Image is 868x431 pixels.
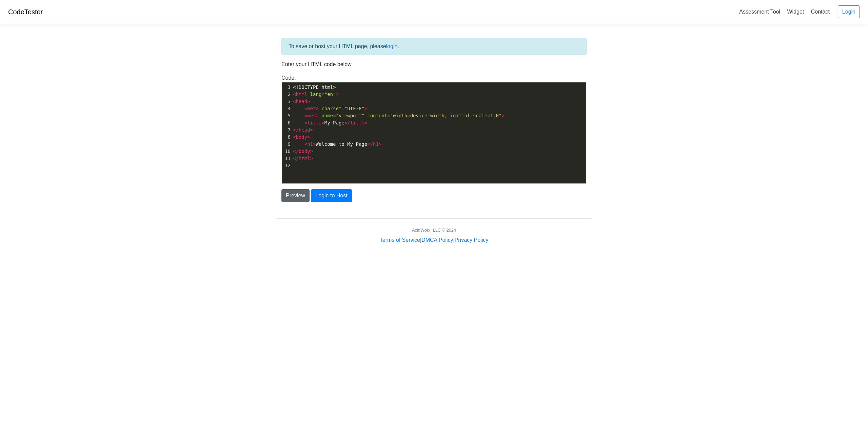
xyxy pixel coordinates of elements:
span: html [296,92,307,97]
div: 10 [282,148,292,155]
span: "en" [324,92,336,97]
a: DMCA Policy [421,237,453,243]
span: title [307,120,321,125]
span: h1 [373,141,379,147]
div: 12 [282,162,292,169]
span: body [299,149,310,154]
span: </ [293,156,299,161]
span: > [310,149,313,154]
span: lang [310,92,322,97]
span: > [313,141,316,147]
span: < [293,92,296,97]
span: > [501,113,504,118]
div: 1 [282,84,292,91]
a: login [386,43,398,49]
span: content [367,113,387,118]
span: < [293,134,296,140]
span: </ [344,120,350,125]
span: name [321,113,333,118]
span: > [321,120,324,125]
span: Welcome to My Page [293,141,381,147]
div: AcidWorx, LLC © 2024 [412,227,456,233]
span: > [364,106,367,111]
span: </ [293,149,299,154]
span: = [293,106,367,111]
span: > [336,92,338,97]
div: 2 [282,91,292,98]
span: title [350,120,364,125]
span: > [307,134,310,140]
button: Login to Host [311,189,352,202]
span: <!DOCTYPE html> [293,84,336,90]
span: > [364,120,367,125]
span: < [293,99,296,104]
div: 11 [282,155,292,162]
a: CodeTester [8,8,43,16]
div: 9 [282,141,292,148]
a: Terms of Service [380,237,420,243]
span: head [296,99,307,104]
p: Enter your HTML code below [281,60,587,68]
div: 8 [282,134,292,141]
div: 6 [282,119,292,126]
a: Privacy Policy [455,237,489,243]
span: charset [321,106,341,111]
span: html [299,156,310,161]
span: meta [307,106,319,111]
span: My Page [293,120,367,125]
span: > [379,141,381,147]
span: "viewport" [336,113,364,118]
a: Login [838,5,860,18]
span: < [304,106,307,111]
span: < [304,141,307,147]
span: "UTF-8" [344,106,364,111]
span: </ [367,141,373,147]
span: = = [293,113,505,118]
span: "width=device-width, initial-scale=1.0" [390,113,502,118]
span: </ [293,127,299,133]
span: < [304,120,307,125]
a: Contact [808,6,832,17]
span: body [296,134,307,140]
div: To save or host your HTML page, please . [281,38,587,55]
a: Widget [784,6,807,17]
span: meta [307,113,319,118]
span: = [293,92,339,97]
div: 5 [282,112,292,119]
div: Code: [276,74,592,184]
div: 4 [282,105,292,112]
div: 3 [282,98,292,105]
span: < [304,113,307,118]
span: head [299,127,310,133]
span: > [310,127,313,133]
div: 7 [282,126,292,134]
button: Preview [281,189,310,202]
span: > [307,99,310,104]
a: Assessment Tool [736,6,783,17]
div: | | [380,236,488,244]
span: > [310,156,313,161]
span: h1 [307,141,313,147]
